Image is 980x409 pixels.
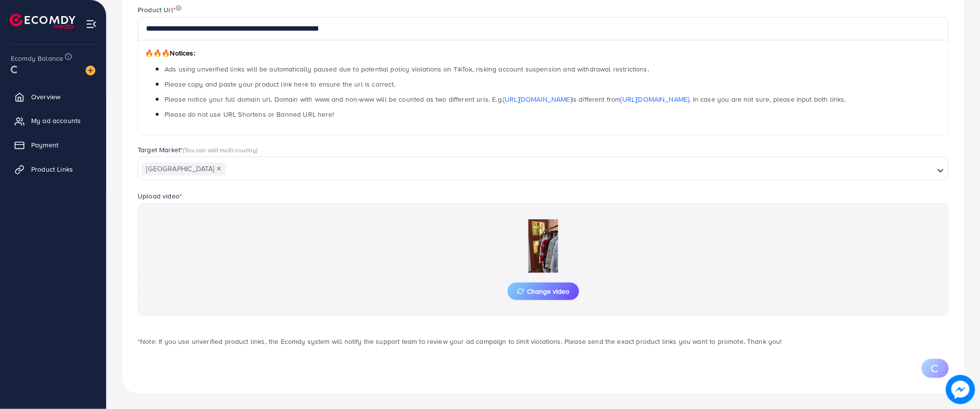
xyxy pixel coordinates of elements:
span: Please copy and paste your product link here to ensure the url is correct. [164,79,396,89]
span: Ads using unverified links will be automatically paused due to potential policy violations on Tik... [164,64,649,74]
span: 🔥🔥🔥 [145,48,170,58]
label: Target Market [138,145,258,155]
span: Product Links [31,164,73,174]
span: (You can add multi-country) [183,145,257,154]
span: Notices: [145,48,195,58]
input: Search for option [227,162,933,177]
a: [URL][DOMAIN_NAME] [621,94,690,104]
a: My ad accounts [7,111,99,130]
span: [GEOGRAPHIC_DATA] [142,162,226,176]
span: Ecomdy Balance [11,53,63,63]
button: Change video [508,283,579,300]
a: Payment [7,135,99,155]
img: logo [10,14,75,29]
img: menu [86,18,97,30]
a: Overview [7,87,99,107]
label: Upload video [138,191,182,201]
p: *Note: If you use unverified product links, the Ecomdy system will notify the support team to rev... [138,336,949,347]
img: image [176,5,181,11]
div: Search for option [138,157,949,180]
button: Deselect Pakistan [217,166,221,171]
a: Product Links [7,160,99,179]
span: My ad accounts [31,116,81,125]
span: Please do not use URL Shortens or Banned URL here! [164,109,334,119]
span: Payment [31,140,58,150]
img: image [86,66,95,75]
span: Change video [517,288,569,295]
span: Please notice your full domain url. Domain with www and non-www will be counted as two different ... [164,94,846,104]
img: Preview Image [495,219,592,273]
img: image [947,376,974,403]
label: Product Url [138,5,181,15]
span: Overview [31,92,60,102]
a: [URL][DOMAIN_NAME] [503,94,572,104]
